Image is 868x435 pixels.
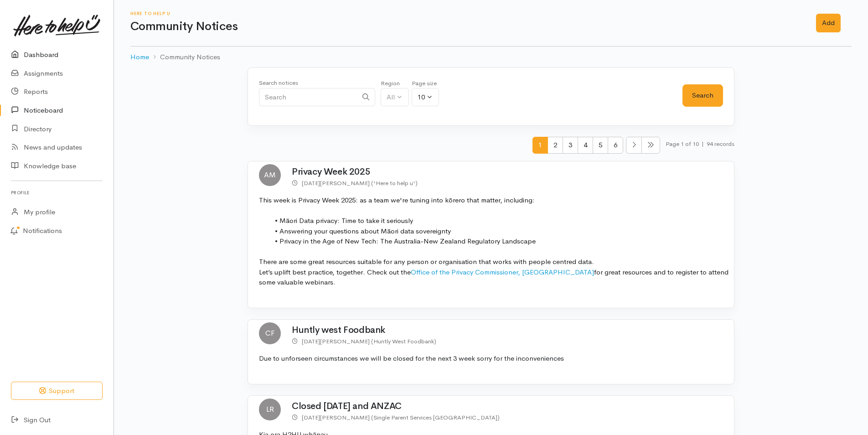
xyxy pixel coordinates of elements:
li: Next page [626,137,642,154]
span: | [702,140,704,148]
nav: breadcrumb [130,47,852,68]
li: Community Notices [149,52,220,62]
p: Due to unforseen circumstances we will be closed for the next 3 week sorry for the inconveniences [259,353,728,364]
span: 6 [608,137,623,154]
span: CF [259,322,281,344]
span: 4 [578,137,593,154]
h1: Community Notices [130,20,805,33]
span: Answering your questions about Māori data sovereignty [279,227,451,235]
h6: Profile [11,186,103,199]
span: Privacy in the Age of New Tech: The Australia-New Zealand Regulatory Landscape [279,237,536,245]
a: Home [130,52,149,62]
button: All [381,88,409,107]
li: Last page [642,137,660,154]
button: Search [682,84,723,107]
button: 10 [412,88,439,107]
span: There are some great resources suitable for any person or organisation that works with people cen... [259,257,594,266]
time: [DATE] [302,179,320,187]
button: Support [11,382,103,400]
div: All [387,92,395,103]
h6: Here to help u [130,11,805,16]
span: 1 [532,137,548,154]
span: LR [259,399,281,420]
input: Search [259,88,357,107]
span: This week is Privacy Week 2025: as a team we're tuning into kōrero that matter, including: [259,196,535,204]
time: [DATE] [302,414,320,421]
a: Office of the Privacy Commissioner, [GEOGRAPHIC_DATA] [411,268,594,276]
span: Let’s uplift best practice, together. Check out the [259,268,411,276]
a: Add [816,14,841,32]
time: [DATE] [302,337,320,345]
span: AM [259,164,281,186]
h2: Huntly west Foodbank [292,325,734,335]
div: Page size [412,79,439,88]
span: 3 [563,137,578,154]
p: [PERSON_NAME] (Huntly West Foodbank) [292,337,734,346]
p: [PERSON_NAME] ('Here to help u') [292,178,734,188]
div: Region [381,79,409,88]
small: Page 1 of 10 94 records [666,137,734,161]
p: [PERSON_NAME] (Single Parent Services [GEOGRAPHIC_DATA]) [292,413,734,422]
span: 2 [548,137,563,154]
span: Māori Data privacy: Time to take it seriously [279,216,413,225]
h2: Privacy Week 2025 [292,167,734,177]
small: Search notices [259,79,298,87]
h2: Closed [DATE] and ANZAC [292,401,734,411]
span: 5 [593,137,608,154]
div: 10 [418,92,425,103]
